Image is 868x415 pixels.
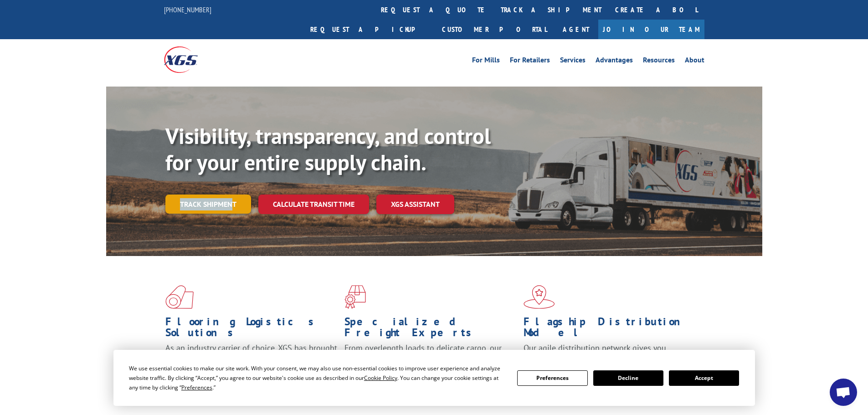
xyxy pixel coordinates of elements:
div: Cookie Consent Prompt [113,350,755,406]
p: From overlength loads to delicate cargo, our experienced staff knows the best way to move your fr... [344,343,517,383]
b: Visibility, transparency, and control for your entire supply chain. [165,122,491,176]
h1: Flooring Logistics Solutions [165,316,338,343]
span: Cookie Policy [364,374,397,382]
div: Open chat [830,379,857,406]
button: Decline [593,370,663,386]
img: xgs-icon-focused-on-flooring-red [344,285,366,309]
a: For Mills [472,56,500,67]
a: Resources [643,56,675,67]
div: We use essential cookies to make our site work. With your consent, we may also use non-essential ... [129,364,506,392]
button: Accept [669,370,739,386]
a: Join Our Team [598,20,704,39]
img: xgs-icon-flagship-distribution-model-red [524,285,555,309]
a: Request a pickup [303,20,435,39]
h1: Flagship Distribution Model [524,316,696,343]
button: Preferences [517,370,587,386]
a: Customer Portal [435,20,554,39]
a: [PHONE_NUMBER] [164,5,211,14]
h1: Specialized Freight Experts [344,316,517,343]
span: As an industry carrier of choice, XGS has brought innovation and dedication to flooring logistics... [165,343,337,375]
a: Track shipment [165,195,251,214]
a: Advantages [596,56,633,67]
a: XGS ASSISTANT [376,195,454,214]
img: xgs-icon-total-supply-chain-intelligence-red [165,285,194,309]
a: About [685,56,704,67]
a: Calculate transit time [258,195,369,214]
a: For Retailers [510,56,550,67]
span: Preferences [181,384,212,391]
a: Agent [554,20,598,39]
span: Our agile distribution network gives you nationwide inventory management on demand. [524,343,691,364]
a: Services [560,56,586,67]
